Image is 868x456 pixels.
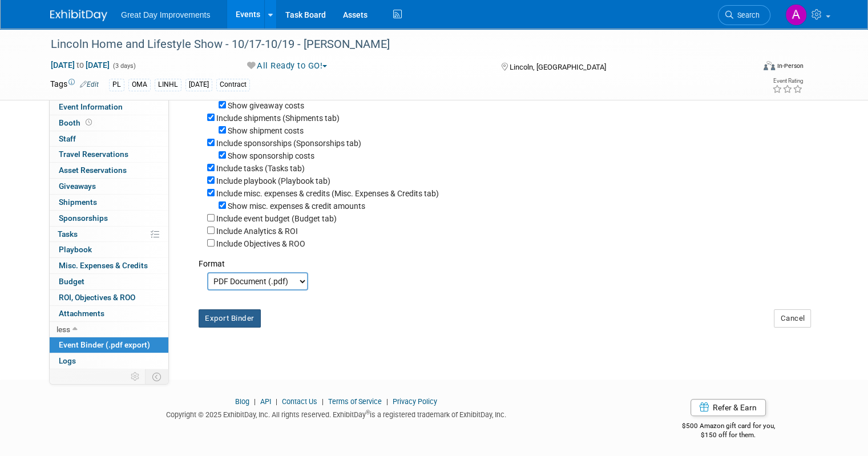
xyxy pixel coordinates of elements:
button: Export Binder [199,309,261,328]
div: [DATE] [185,79,212,91]
div: $150 off for them. [639,430,818,440]
span: Lincoln, [GEOGRAPHIC_DATA] [510,63,606,71]
a: Edit [80,80,99,88]
a: API [260,397,271,406]
a: Search [718,5,770,25]
a: Giveaways [50,179,168,194]
span: (3 days) [112,62,136,70]
a: Misc. Expenses & Credits [50,258,168,273]
span: Attachments [59,309,104,318]
button: Cancel [774,309,811,328]
label: Include Objectives & ROO [216,239,305,248]
label: Include event budget (Budget tab) [216,214,337,223]
button: All Ready to GO! [243,60,332,72]
span: Budget [59,277,84,286]
div: In-Person [777,62,804,70]
span: Booth not reserved yet [83,118,94,127]
span: Asset Reservations [59,166,127,175]
span: | [383,397,391,406]
span: | [251,397,259,406]
a: Sponsorships [50,211,168,226]
label: Include shipments (Shipments tab) [216,114,340,123]
label: Show shipment costs [228,126,304,135]
span: to [75,60,86,70]
a: less [50,322,168,337]
span: Booth [59,118,94,127]
a: Asset Reservations [50,163,168,178]
a: Travel Reservations [50,147,168,162]
span: Event Binder (.pdf export) [59,340,150,349]
a: Staff [50,131,168,147]
span: Giveaways [59,181,96,191]
span: Shipments [59,197,97,207]
label: Show sponsorship costs [228,151,314,160]
a: Playbook [50,242,168,257]
div: OMA [128,79,151,91]
span: less [56,325,70,334]
label: Include playbook (Playbook tab) [216,176,330,185]
img: Format-Inperson.png [764,61,775,70]
sup: ® [366,409,370,415]
div: Contract [216,79,250,91]
a: Attachments [50,306,168,321]
label: Show misc. expenses & credit amounts [228,201,365,211]
a: Privacy Policy [393,397,437,406]
a: Event Binder (.pdf export) [50,337,168,353]
label: Include sponsorships (Sponsorships tab) [216,139,361,148]
div: PL [109,79,124,91]
td: Toggle Event Tabs [146,369,169,384]
label: Include Analytics & ROI [216,227,298,236]
span: Event Information [59,102,123,111]
a: Contact Us [282,397,317,406]
span: Staff [59,134,76,143]
img: ExhibitDay [50,10,107,21]
span: Tasks [58,229,78,239]
div: Format [199,249,809,269]
div: Lincoln Home and Lifestyle Show - 10/17-10/19 - [PERSON_NAME] [47,34,740,55]
div: Event Format [692,59,804,76]
td: Personalize Event Tab Strip [126,369,146,384]
span: Sponsorships [59,213,108,223]
span: ROI, Objectives & ROO [59,293,135,302]
a: Blog [235,397,249,406]
span: Misc. Expenses & Credits [59,261,148,270]
span: Playbook [59,245,92,254]
a: Event Information [50,99,168,115]
a: ROI, Objectives & ROO [50,290,168,305]
a: Terms of Service [328,397,382,406]
span: Travel Reservations [59,150,128,159]
label: Include misc. expenses & credits (Misc. Expenses & Credits tab) [216,189,439,198]
span: | [273,397,280,406]
a: Refer & Earn [691,399,766,416]
span: Search [733,11,760,19]
div: $500 Amazon gift card for you, [639,414,818,440]
img: Angelique Critz [785,4,807,26]
label: Include tasks (Tasks tab) [216,164,305,173]
span: [DATE] [DATE] [50,60,110,70]
a: Budget [50,274,168,289]
a: Shipments [50,195,168,210]
div: Copyright © 2025 ExhibitDay, Inc. All rights reserved. ExhibitDay is a registered trademark of Ex... [50,407,621,420]
span: Great Day Improvements [121,10,210,19]
span: Logs [59,356,76,365]
span: | [319,397,326,406]
a: Booth [50,115,168,131]
td: Tags [50,78,99,91]
div: LINHL [155,79,181,91]
label: Show giveaway costs [228,101,304,110]
a: Logs [50,353,168,369]
a: Tasks [50,227,168,242]
div: Event Rating [772,78,803,84]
